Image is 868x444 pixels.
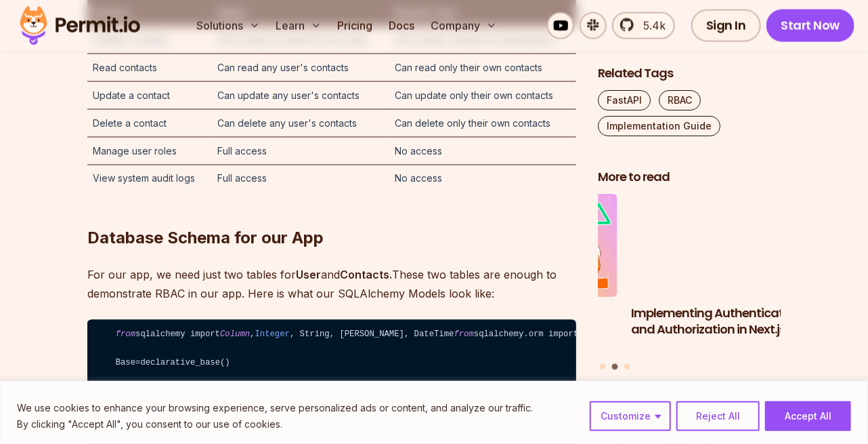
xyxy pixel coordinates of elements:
[340,268,392,282] strong: Contacts.
[192,12,265,39] button: Solutions
[212,81,389,109] td: Can update any user's contacts
[212,165,389,193] td: Full access
[590,401,671,431] button: Customize
[14,3,146,49] img: Permit logo
[271,12,327,39] button: Learn
[389,137,576,165] td: No access
[600,363,605,369] button: Go to slide 1
[631,194,814,297] img: Implementing Authentication and Authorization in Next.js
[659,90,701,110] a: RBAC
[389,54,576,81] td: Can read only their own contacts
[17,400,533,416] p: We use cookies to enhance your browsing experience, serve personalized ads or content, and analyz...
[135,359,140,368] span: =
[389,81,576,109] td: Can update only their own contacts
[116,330,135,340] span: from
[612,363,618,369] button: Go to slide 2
[612,12,675,39] a: 5.4k
[87,174,576,249] h2: Database Schema for our App
[631,304,814,338] h3: Implementing Authentication and Authorization in Next.js
[87,81,212,109] td: Update a contact
[676,401,760,431] button: Reject All
[766,9,855,42] a: Start Now
[631,194,814,355] a: Implementing Authentication and Authorization in Next.jsImplementing Authentication and Authoriza...
[332,12,378,39] a: Pricing
[598,194,781,371] div: Posts
[434,304,617,338] h3: Implementing Multi-Tenant RBAC in Nuxt.js
[220,330,250,340] span: Column
[598,169,781,186] h2: More to read
[631,194,814,355] li: 2 of 3
[426,12,502,39] button: Company
[598,116,720,136] a: Implementation Guide
[598,65,781,82] h2: Related Tags
[296,268,321,282] strong: User
[389,165,576,193] td: No access
[635,18,666,34] span: 5.4k
[454,330,474,340] span: from
[87,109,212,137] td: Delete a contact
[691,9,761,42] a: Sign In
[598,90,651,110] a: FastAPI
[765,401,851,431] button: Accept All
[624,363,630,369] button: Go to slide 3
[17,416,533,432] p: By clicking "Accept All", you consent to our use of cookies.
[87,165,212,193] td: View system audit logs
[87,137,212,165] td: Manage user roles
[87,266,576,304] p: For our app, we need just two tables for and These two tables are enough to demonstrate RBAC in o...
[389,109,576,137] td: Can delete only their own contacts
[212,109,389,137] td: Can delete any user's contacts
[434,194,617,355] li: 1 of 3
[384,12,420,39] a: Docs
[87,54,212,81] td: Read contacts
[255,330,290,340] span: Integer
[212,54,389,81] td: Can read any user's contacts
[212,137,389,165] td: Full access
